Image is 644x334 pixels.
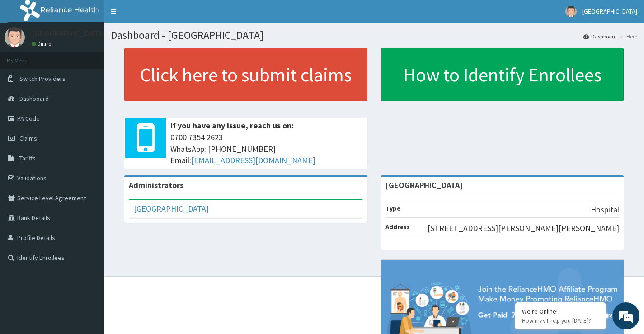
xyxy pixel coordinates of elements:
a: How to Identify Enrollees [381,48,624,101]
b: Administrators [129,180,183,190]
p: How may I help you today? [522,317,599,325]
a: [EMAIL_ADDRESS][DOMAIN_NAME] [191,155,315,165]
span: Claims [19,134,37,142]
span: [GEOGRAPHIC_DATA] [582,7,637,15]
a: Dashboard [583,33,617,40]
li: Here [618,33,637,40]
a: Online [32,41,53,47]
a: [GEOGRAPHIC_DATA] [134,203,209,214]
span: 0700 7354 2623 WhatsApp: [PHONE_NUMBER] Email: [170,132,363,166]
b: Address [385,223,410,231]
span: Dashboard [19,94,49,103]
span: Tariffs [19,154,36,162]
p: [STREET_ADDRESS][PERSON_NAME][PERSON_NAME] [428,222,619,234]
img: User Image [565,6,577,17]
b: Type [385,204,400,212]
a: Click here to submit claims [124,48,367,101]
img: User Image [5,27,25,47]
span: Switch Providers [19,75,66,83]
h1: Dashboard - [GEOGRAPHIC_DATA] [111,29,637,41]
div: We're Online! [522,307,599,315]
p: Hospital [591,204,619,216]
b: If you have any issue, reach us on: [170,120,294,131]
strong: [GEOGRAPHIC_DATA] [385,180,463,190]
p: [GEOGRAPHIC_DATA] [32,29,106,38]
